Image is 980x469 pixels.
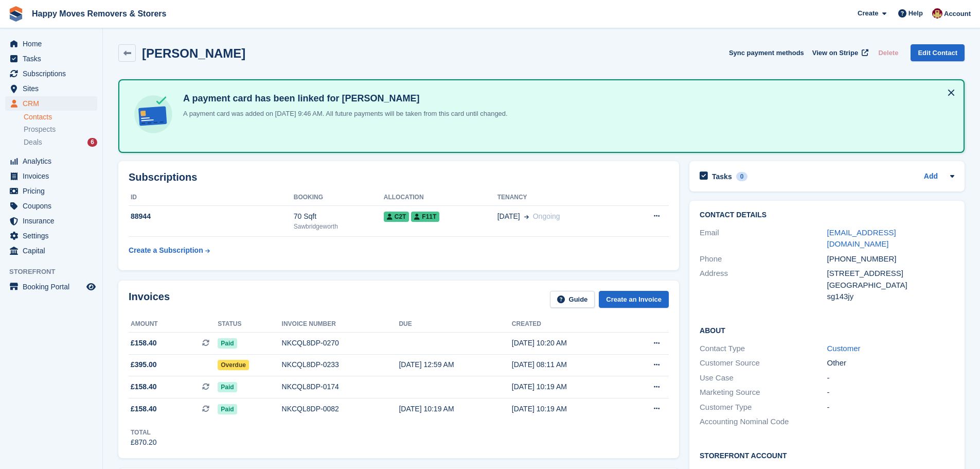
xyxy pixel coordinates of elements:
[827,228,896,249] a: [EMAIL_ADDRESS][DOMAIN_NAME]
[5,280,97,294] a: menu
[87,138,97,147] div: 6
[700,450,954,460] h2: Storefront Account
[24,124,97,135] a: Prospects
[85,281,97,293] a: Preview store
[384,212,409,222] span: C2T
[700,343,827,355] div: Contact Type
[8,6,24,22] img: stora-icon-8386f47178a22dfd0bd8f6a31ec36ba5ce8667c1dd55bd0f319d3a0aa187defe.svg
[282,404,399,414] div: NKCQL8DP-0082
[827,402,954,413] div: -
[827,291,954,303] div: sg143jy
[131,404,157,414] span: £158.40
[512,381,625,392] div: [DATE] 10:19 AM
[5,214,97,228] a: menu
[132,93,175,136] img: card-linked-ebf98d0992dc2aeb22e95c0e3c79077019eb2392cfd83c6a337811c24bc77127.svg
[24,137,97,148] a: Deals 6
[827,357,954,369] div: Other
[23,280,84,294] span: Booking Portal
[729,44,804,61] button: Sync payment methods
[218,360,249,370] span: Overdue
[23,51,84,66] span: Tasks
[858,8,878,19] span: Create
[5,244,97,258] a: menu
[282,338,399,349] div: NKCQL8DP-0270
[131,437,157,448] div: £870.20
[282,381,399,392] div: NKCQL8DP-0174
[712,172,732,181] h2: Tasks
[700,357,827,369] div: Customer Source
[23,96,84,111] span: CRM
[736,172,748,181] div: 0
[23,184,84,198] span: Pricing
[932,8,942,19] img: Steven Fry
[142,46,245,60] h2: [PERSON_NAME]
[384,189,497,206] th: Allocation
[827,268,954,280] div: [STREET_ADDRESS]
[129,245,203,256] div: Create a Subscription
[9,267,102,277] span: Storefront
[23,37,84,51] span: Home
[24,125,56,134] span: Prospects
[129,316,218,333] th: Amount
[908,8,923,19] span: Help
[282,359,399,370] div: NKCQL8DP-0233
[533,212,560,220] span: Ongoing
[924,171,938,183] a: Add
[23,81,84,96] span: Sites
[700,253,827,265] div: Phone
[131,338,157,349] span: £158.40
[24,112,97,122] a: Contacts
[23,229,84,243] span: Settings
[282,316,399,333] th: Invoice number
[23,244,84,258] span: Capital
[874,44,902,61] button: Delete
[700,227,827,250] div: Email
[218,338,237,349] span: Paid
[294,189,384,206] th: Booking
[700,402,827,413] div: Customer Type
[131,381,157,392] span: £158.40
[218,316,281,333] th: Status
[827,280,954,291] div: [GEOGRAPHIC_DATA]
[411,212,439,222] span: F11T
[131,428,157,437] div: Total
[399,404,511,414] div: [DATE] 10:19 AM
[179,93,508,105] h4: A payment card has been linked for [PERSON_NAME]
[497,211,520,222] span: [DATE]
[5,199,97,213] a: menu
[700,372,827,384] div: Use Case
[23,199,84,213] span: Coupons
[944,9,971,19] span: Account
[131,359,157,370] span: £395.00
[700,416,827,428] div: Accounting Nominal Code
[5,37,97,51] a: menu
[512,359,625,370] div: [DATE] 08:11 AM
[5,81,97,96] a: menu
[497,189,625,206] th: Tenancy
[512,404,625,414] div: [DATE] 10:19 AM
[700,268,827,303] div: Address
[23,214,84,228] span: Insurance
[399,316,511,333] th: Due
[23,169,84,183] span: Invoices
[294,222,384,231] div: Sawbridgeworth
[129,241,210,260] a: Create a Subscription
[23,154,84,168] span: Analytics
[827,344,861,353] a: Customer
[700,211,954,219] h2: Contact Details
[512,316,625,333] th: Created
[5,66,97,81] a: menu
[700,325,954,335] h2: About
[827,372,954,384] div: -
[294,211,384,222] div: 70 Sqft
[218,382,237,392] span: Paid
[599,291,669,308] a: Create an Invoice
[179,109,508,119] p: A payment card was added on [DATE] 9:46 AM. All future payments will be taken from this card unti...
[129,171,669,183] h2: Subscriptions
[23,66,84,81] span: Subscriptions
[550,291,595,308] a: Guide
[5,154,97,168] a: menu
[399,359,511,370] div: [DATE] 12:59 AM
[28,5,170,22] a: Happy Moves Removers & Storers
[5,169,97,183] a: menu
